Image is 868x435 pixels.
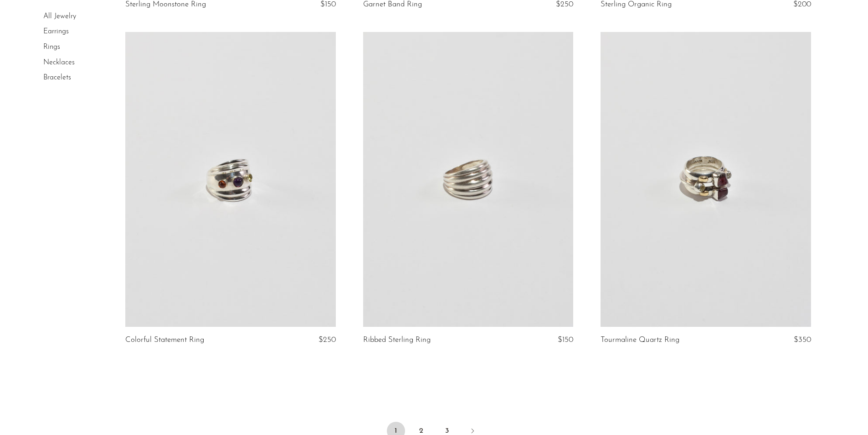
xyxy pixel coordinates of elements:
a: Tourmaline Quartz Ring [601,336,679,344]
a: Colorful Statement Ring [125,336,204,344]
a: Garnet Band Ring [363,0,422,9]
span: $150 [558,336,573,344]
a: All Jewelry [43,13,76,20]
a: Bracelets [43,74,71,81]
a: Ribbed Sterling Ring [363,336,431,344]
span: $200 [793,0,811,8]
a: Sterling Organic Ring [601,0,672,9]
a: Sterling Moonstone Ring [125,0,206,9]
span: $350 [794,336,811,344]
span: $250 [318,336,336,344]
a: Necklaces [43,59,75,66]
a: Earrings [43,28,69,36]
span: $250 [556,0,573,8]
span: $150 [320,0,336,8]
a: Rings [43,43,60,51]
